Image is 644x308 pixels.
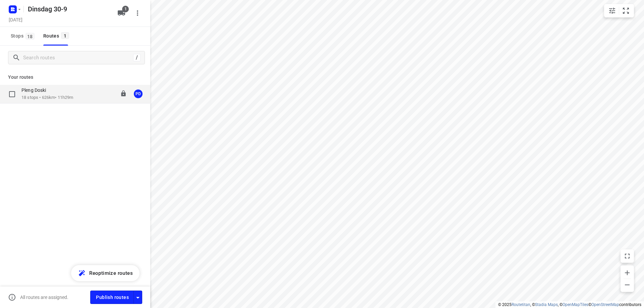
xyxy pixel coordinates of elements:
input: Search routes [23,53,133,63]
span: 18 [25,33,35,40]
span: 1 [122,6,129,12]
div: small contained button group [604,4,634,17]
h5: Project date [6,16,25,23]
p: Your routes [8,74,142,81]
div: Driver app settings [134,293,142,301]
button: 1 [115,6,128,20]
button: Lock route [120,90,127,98]
span: Stops [11,32,37,40]
h5: Rename [25,4,112,14]
button: Map settings [605,4,619,17]
div: / [133,54,141,61]
p: 18 stops • 626km • 11h29m [21,95,73,101]
a: OpenMapTiles [562,302,588,307]
div: PD [134,89,143,98]
span: Publish routes [96,293,129,302]
button: More [131,6,144,20]
a: Stadia Maps [535,302,558,307]
li: © 2025 , © , © © contributors [498,302,641,307]
a: Routetitan [512,302,530,307]
div: Routes [43,32,71,40]
p: All routes are assigned. [20,295,68,300]
span: Reoptimize routes [89,269,133,278]
span: 1 [61,32,69,39]
button: Publish routes [90,291,134,304]
span: Select [5,87,19,101]
button: Reoptimize routes [71,265,140,281]
a: OpenStreetMap [591,302,619,307]
p: Pleng Doski [21,87,50,93]
button: PD [131,87,145,101]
